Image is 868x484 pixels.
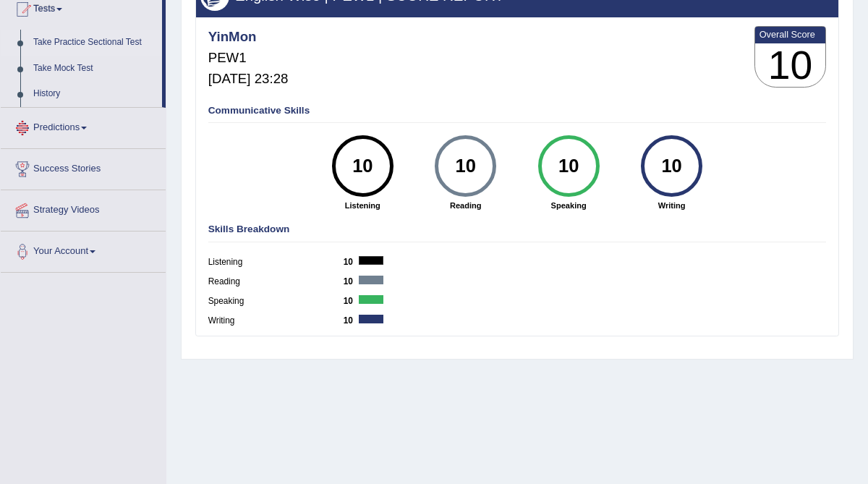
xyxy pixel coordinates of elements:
[649,140,694,192] div: 10
[755,43,826,88] h3: 10
[27,56,162,82] a: Take Mock Test
[1,232,166,268] a: Your Account
[420,200,511,211] strong: Reading
[208,51,289,66] h5: PEW1
[1,108,166,144] a: Predictions
[208,276,344,289] label: Reading
[759,29,822,40] b: Overall Score
[626,200,717,211] strong: Writing
[208,224,827,235] h4: Skills Breakdown
[1,190,166,226] a: Strategy Videos
[523,200,613,211] strong: Speaking
[546,140,591,192] div: 10
[1,149,166,185] a: Success Stories
[208,256,344,269] label: Listening
[208,295,344,308] label: Speaking
[208,30,289,45] h4: YinMon
[443,140,488,192] div: 10
[208,106,827,116] h4: Communicative Skills
[27,81,162,107] a: History
[344,296,359,306] b: 10
[208,72,289,87] h5: [DATE] 23:28
[318,200,408,211] strong: Listening
[344,257,359,267] b: 10
[344,276,359,286] b: 10
[27,30,162,56] a: Take Practice Sectional Test
[340,140,385,192] div: 10
[208,315,344,328] label: Writing
[344,315,359,326] b: 10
